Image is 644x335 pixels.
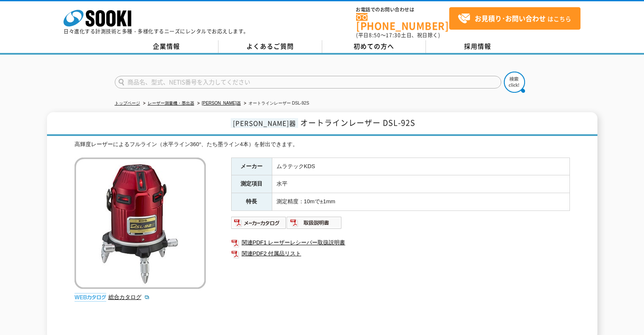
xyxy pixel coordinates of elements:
span: 初めての方へ [354,42,394,51]
img: btn_search.png [504,72,525,93]
th: メーカー [231,158,272,175]
input: 商品名、型式、NETIS番号を入力してください [115,76,501,89]
td: 水平 [272,175,569,193]
span: はこちら [458,12,571,25]
th: 特長 [231,193,272,211]
span: オートラインレーザー DSL-92S [300,117,415,128]
a: 総合カタログ [108,294,150,300]
li: オートラインレーザー DSL-92S [242,99,309,108]
span: 8:50 [369,31,381,39]
a: 採用情報 [426,40,530,53]
a: お見積り･お問い合わせはこちら [449,7,580,30]
td: 測定精度：10mで±1mm [272,193,569,211]
div: 高輝度レーザーによるフルライン（水平ライン360°、たち墨ライン4本）を射出できます。 [75,140,570,149]
th: 測定項目 [231,175,272,193]
a: メーカーカタログ [231,221,287,228]
a: [PHONE_NUMBER] [356,13,449,30]
a: 取扱説明書 [287,221,342,228]
a: 企業情報 [115,40,218,53]
a: 関連PDF2 付属品リスト [231,248,570,259]
p: 日々進化する計測技術と多種・多様化するニーズにレンタルでお応えします。 [64,29,249,34]
img: 取扱説明書 [287,216,342,230]
a: 初めての方へ [322,40,426,53]
td: ムラテックKDS [272,158,569,175]
img: オートラインレーザー DSL-92S [75,158,206,289]
span: (平日 ～ 土日、祝日除く) [356,31,440,39]
a: トップページ [115,101,140,105]
strong: お見積り･お問い合わせ [475,13,546,23]
span: 17:30 [386,31,401,39]
img: webカタログ [75,293,106,302]
a: 関連PDF1 レーザーレシーバー取扱説明書 [231,237,570,248]
a: レーザー測量機・墨出器 [148,101,194,105]
img: メーカーカタログ [231,216,287,230]
a: よくあるご質問 [218,40,322,53]
a: [PERSON_NAME]器 [202,101,241,105]
span: [PERSON_NAME]器 [231,118,298,128]
span: お電話でのお問い合わせは [356,7,449,12]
